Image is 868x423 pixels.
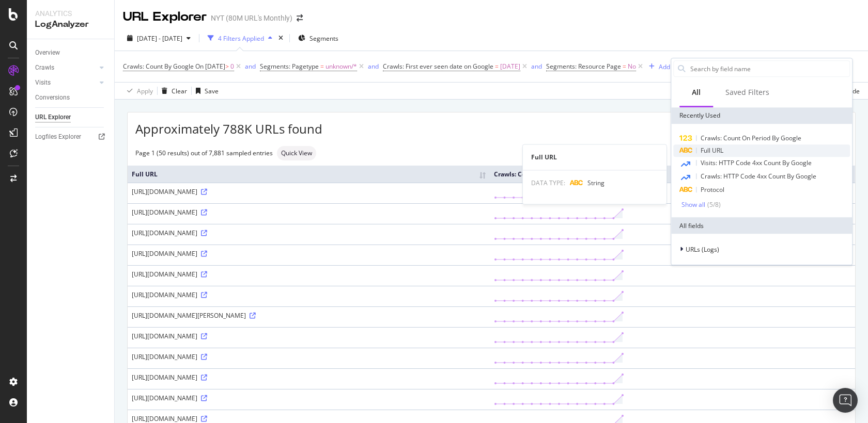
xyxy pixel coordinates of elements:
div: [URL][DOMAIN_NAME] [132,187,486,196]
span: String [587,179,605,188]
span: > [225,62,229,71]
span: = [320,62,324,71]
div: Apply [137,87,153,95]
button: Clear [158,83,187,99]
div: Analytics [35,8,106,19]
span: 0 [230,59,234,74]
th: Crawls: Count By Google [490,166,855,183]
span: [DATE] - [DATE] [137,34,182,43]
span: Crawls: First ever seen date on Google [383,62,493,71]
div: Full URL [523,153,667,161]
div: Show all [681,201,705,208]
button: [DATE] - [DATE] [123,30,195,46]
span: Protocol [701,185,724,194]
div: Add Filter [659,62,686,71]
button: and [245,61,256,71]
span: Approximately 788K URLs found [135,120,322,138]
div: Crawls [35,62,54,73]
div: Page 1 (50 results) out of 7,881 sampled entries [135,149,273,157]
a: Crawls [35,62,97,73]
div: Visits [35,77,51,88]
div: URL Explorer [35,112,71,123]
button: Segments [294,30,343,46]
div: Overview [35,47,60,58]
div: Conversions [35,92,70,103]
div: All [692,87,701,97]
span: Segments [309,34,338,43]
div: [URL][DOMAIN_NAME] [132,332,486,340]
div: LogAnalyzer [35,19,106,30]
a: Overview [35,47,107,58]
span: Full URL [701,146,723,155]
th: Full URL: activate to sort column ascending [128,166,490,183]
span: Visits: HTTP Code 4xx Count By Google [701,158,812,167]
div: URL Explorer [123,8,207,26]
div: Save [205,87,219,95]
div: neutral label [277,146,316,160]
button: Save [192,83,219,99]
span: URLs (Logs) [686,245,719,254]
div: 4 Filters Applied [218,34,264,43]
button: Add Filter [645,60,686,73]
button: and [531,61,542,71]
div: times [276,33,285,43]
div: Logfiles Explorer [35,132,81,142]
span: Crawls: Count On Period By Google [701,134,801,142]
input: Search by field name [689,61,849,76]
div: [URL][DOMAIN_NAME] [132,229,486,237]
span: Crawls: Count By Google [123,62,194,71]
div: [URL][DOMAIN_NAME] [132,373,486,382]
span: [DATE] [500,59,520,74]
a: Logfiles Explorer [35,132,107,142]
div: [URL][DOMAIN_NAME] [132,290,486,299]
div: Saved Filters [725,87,769,97]
div: and [531,62,542,71]
div: [URL][DOMAIN_NAME] [132,352,486,361]
a: Visits [35,77,97,88]
span: unknown/* [326,59,357,74]
span: Segments: Pagetype [260,62,319,71]
div: [URL][DOMAIN_NAME] [132,394,486,402]
button: and [368,61,379,71]
button: Apply [123,83,153,99]
div: Clear [172,87,187,95]
div: [URL][DOMAIN_NAME] [132,208,486,217]
div: ( 5 / 8 ) [705,200,721,209]
div: arrow-right-arrow-left [297,14,303,22]
button: 4 Filters Applied [204,30,276,46]
span: No [628,59,636,74]
span: = [623,62,626,71]
div: Recently Used [671,107,852,124]
div: [URL][DOMAIN_NAME][PERSON_NAME] [132,311,486,320]
div: All fields [671,217,852,234]
div: NYT (80M URL's Monthly) [211,13,292,23]
span: Quick View [281,150,312,156]
span: Crawls: HTTP Code 4xx Count By Google [701,172,816,181]
span: On [DATE] [195,62,225,71]
a: Conversions [35,92,107,103]
div: [URL][DOMAIN_NAME] [132,270,486,279]
span: DATA TYPE: [531,179,565,188]
div: and [245,62,256,71]
div: [URL][DOMAIN_NAME] [132,249,486,258]
div: Open Intercom Messenger [833,388,858,413]
span: Segments: Resource Page [546,62,621,71]
div: and [368,62,379,71]
div: [URL][DOMAIN_NAME] [132,414,486,423]
span: = [495,62,499,71]
a: URL Explorer [35,112,107,123]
